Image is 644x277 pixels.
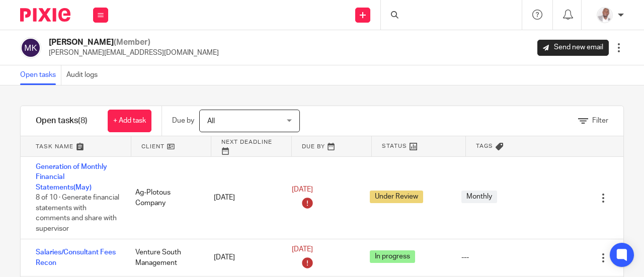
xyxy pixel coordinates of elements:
span: [DATE] [292,187,313,194]
p: [PERSON_NAME][EMAIL_ADDRESS][DOMAIN_NAME] [49,48,219,58]
div: Ag-Plotous Company [125,182,203,213]
span: 8 of 10 · Generate financial statements with comments and share with supervisor [36,194,119,232]
a: + Add task [108,110,151,132]
h1: Open tasks [36,116,88,126]
img: svg%3E [20,37,41,58]
div: [DATE] [204,188,282,208]
span: Filter [592,117,608,124]
span: (8) [78,117,88,125]
span: (Member) [114,38,150,46]
a: Audit logs [66,65,103,85]
a: Salaries/Consultant Fees Recon [36,249,116,266]
img: Pixie [20,8,70,22]
h2: [PERSON_NAME] [49,37,219,48]
span: [DATE] [292,246,313,253]
div: Venture South Management [125,242,203,273]
span: In progress [370,250,415,263]
span: Monthly [461,191,497,203]
div: [DATE] [204,247,282,267]
p: Due by [172,116,194,126]
span: Status [382,142,407,150]
a: Generation of Monthly Financial Statements(May) [36,163,107,191]
img: Paul%20S%20-%20Picture.png [597,7,613,23]
a: Open tasks [20,65,61,85]
div: --- [461,252,469,262]
span: Under Review [370,191,423,203]
span: Tags [476,142,493,150]
a: Send new email [537,40,609,56]
span: All [207,118,215,125]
